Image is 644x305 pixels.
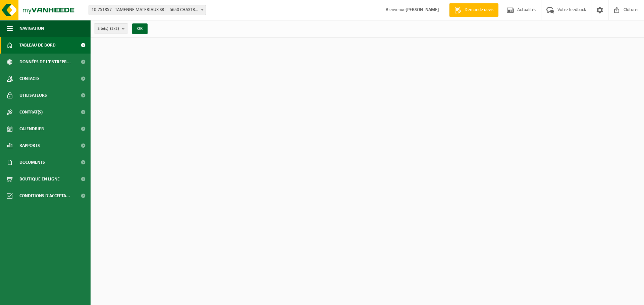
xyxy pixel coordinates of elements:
[98,24,119,34] span: Site(s)
[19,87,47,104] span: Utilisateurs
[94,23,128,33] button: Site(s)(2/2)
[19,37,56,54] span: Tableau de bord
[449,3,498,17] a: Demande devis
[19,54,71,70] span: Données de l'entrepr...
[89,5,206,15] span: 10-751857 - TAMENNE MATERIAUX SRL - 5650 CHASTRÈS, ALLE JF KENNEDY 12
[19,171,60,187] span: Boutique en ligne
[19,104,43,121] span: Contrat(s)
[19,20,44,37] span: Navigation
[110,26,119,31] count: (2/2)
[19,137,40,154] span: Rapports
[406,7,439,12] strong: [PERSON_NAME]
[19,70,40,87] span: Contacts
[19,154,45,171] span: Documents
[19,187,70,204] span: Conditions d'accepta...
[132,23,148,34] button: OK
[19,121,44,137] span: Calendrier
[463,7,495,13] span: Demande devis
[89,5,206,15] span: 10-751857 - TAMENNE MATERIAUX SRL - 5650 CHASTRÈS, ALLE JF KENNEDY 12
